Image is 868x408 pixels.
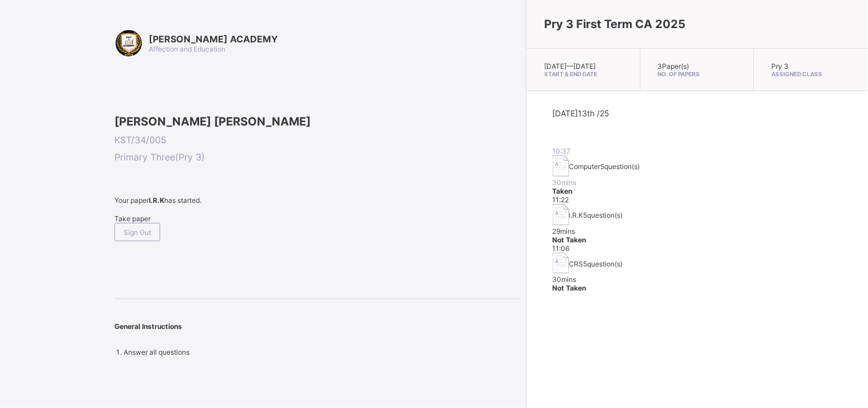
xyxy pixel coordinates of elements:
[553,204,569,225] img: take_paper.cd97e1aca70de81545fe8e300f84619e.svg
[114,134,521,146] span: KST/34/005
[553,147,571,155] span: 10:37
[553,108,610,118] span: [DATE] 13th /25
[569,260,584,268] span: CRS
[569,162,601,171] span: Computer
[553,187,573,195] span: Taken
[124,348,189,356] span: Answer all questions
[584,260,623,268] span: 5 question(s)
[658,62,689,70] span: 3 Paper(s)
[124,228,151,237] span: Sign Out
[149,45,225,53] span: Affection and Education
[553,253,569,274] img: take_paper.cd97e1aca70de81545fe8e300f84619e.svg
[553,178,577,187] span: 30 mins
[601,162,640,171] span: 5 question(s)
[553,284,586,292] span: Not Taken
[149,33,278,45] span: [PERSON_NAME] ACADEMY
[658,70,737,77] span: No. of Papers
[544,17,685,31] span: Pry 3 First Term CA 2025
[584,211,623,219] span: 5 question(s)
[114,115,521,128] span: [PERSON_NAME] [PERSON_NAME]
[114,322,182,331] span: General Instructions
[544,62,596,70] span: [DATE] — [DATE]
[553,275,577,284] span: 30 mins
[553,236,586,244] span: Not Taken
[771,70,851,77] span: Assigned Class
[553,227,576,236] span: 29 mins
[553,244,570,253] span: 11:06
[553,195,569,204] span: 11:22
[553,155,569,176] img: take_paper.cd97e1aca70de81545fe8e300f84619e.svg
[114,214,150,223] span: Take paper
[771,62,788,70] span: Pry 3
[149,196,164,205] b: I.R.K
[569,211,584,219] span: I.R.K
[114,151,521,163] span: Primary Three ( Pry 3 )
[114,196,521,205] span: Your paper has started.
[544,70,623,77] span: Start & End Date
